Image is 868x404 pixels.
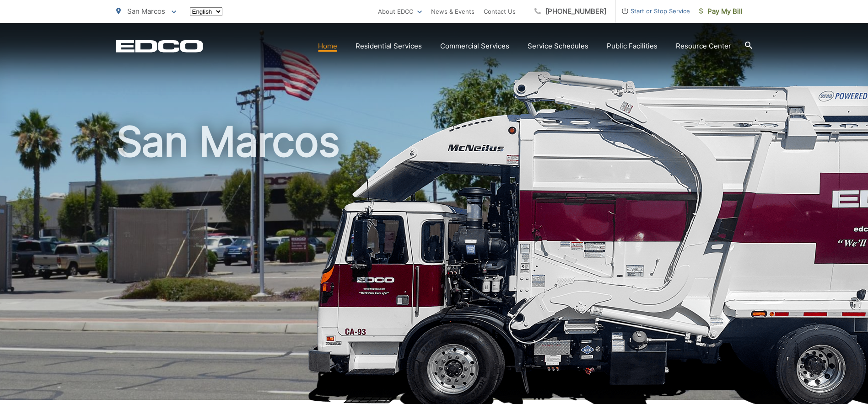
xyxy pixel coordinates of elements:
[356,41,422,52] a: Residential Services
[431,6,474,17] a: News & Events
[190,7,222,16] select: Select a language
[699,6,743,17] span: Pay My Bill
[127,7,165,16] span: San Marcos
[378,6,422,17] a: About EDCO
[318,41,337,52] a: Home
[528,41,588,52] a: Service Schedules
[116,40,203,53] a: EDCD logo. Return to the homepage.
[440,41,509,52] a: Commercial Services
[607,41,658,52] a: Public Facilities
[676,41,731,52] a: Resource Center
[484,6,516,17] a: Contact Us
